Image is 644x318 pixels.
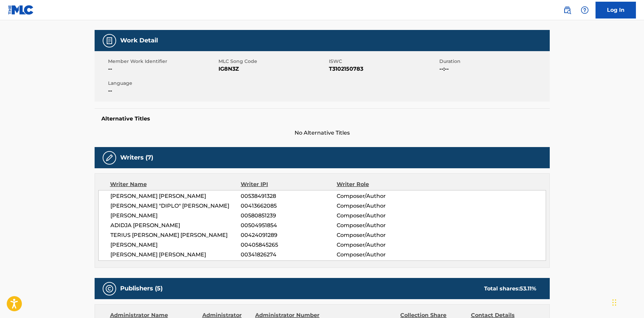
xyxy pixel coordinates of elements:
span: [PERSON_NAME] [PERSON_NAME] [110,251,241,259]
span: -- [108,87,217,95]
a: Log In [596,2,636,19]
span: [PERSON_NAME] [PERSON_NAME] [110,192,241,200]
span: 00580851239 [241,212,336,220]
span: 53.11 % [520,285,536,292]
span: 00413662085 [241,202,336,210]
div: Writer Name [110,180,241,188]
span: Language [108,80,217,87]
img: search [563,6,571,14]
span: 00424091289 [241,231,336,239]
div: Help [578,3,591,17]
div: Drag [612,292,616,313]
span: --:-- [439,65,548,73]
span: Composer/Author [337,241,424,249]
span: Composer/Author [337,192,424,200]
span: MLC Song Code [218,58,327,65]
span: Composer/Author [337,231,424,239]
h5: Publishers (5) [120,285,163,292]
img: Writers [105,154,113,162]
span: 00405845265 [241,241,336,249]
span: Composer/Author [337,212,424,220]
span: ADIDJA [PERSON_NAME] [110,221,241,229]
h5: Writers (7) [120,154,153,162]
span: 00538491328 [241,192,336,200]
span: Composer/Author [337,251,424,259]
h5: Alternative Titles [101,115,543,122]
span: Composer/Author [337,202,424,210]
span: [PERSON_NAME] "DIPLO" [PERSON_NAME] [110,202,241,210]
span: [PERSON_NAME] [110,241,241,249]
span: TERIUS [PERSON_NAME] [PERSON_NAME] [110,231,241,239]
span: 00341826274 [241,251,336,259]
span: IG8N3Z [218,65,327,73]
span: Member Work Identifier [108,58,217,65]
span: Duration [439,58,548,65]
span: T3102150783 [329,65,438,73]
div: Writer Role [337,180,424,188]
div: Total shares: [484,285,536,293]
span: 00504951854 [241,221,336,229]
span: ISWC [329,58,438,65]
h5: Work Detail [120,37,158,44]
a: Public Search [561,3,574,17]
img: Publishers [105,285,113,293]
span: Composer/Author [337,221,424,229]
img: MLC Logo [8,5,34,15]
img: Work Detail [105,37,113,45]
img: help [581,6,589,14]
div: Writer IPI [241,180,337,188]
span: [PERSON_NAME] [110,212,241,220]
span: -- [108,65,217,73]
span: No Alternative Titles [95,129,550,137]
iframe: Chat Widget [610,286,644,318]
